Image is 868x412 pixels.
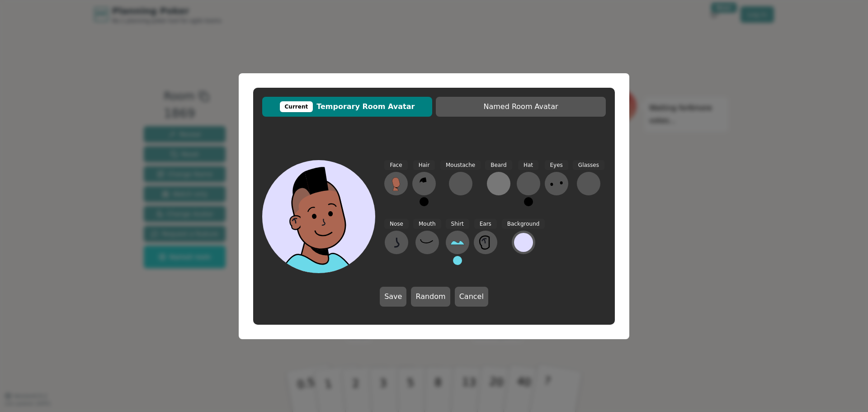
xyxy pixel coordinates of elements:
span: Background [502,219,545,229]
span: Moustache [440,160,481,170]
span: Hair [413,160,435,170]
button: CurrentTemporary Room Avatar [262,97,432,117]
span: Beard [485,160,512,170]
button: Named Room Avatar [436,97,606,117]
span: Shirt [446,219,469,229]
span: Named Room Avatar [440,101,601,112]
button: Cancel [455,287,488,307]
span: Ears [474,219,497,229]
span: Temporary Room Avatar [267,101,428,112]
button: Save [380,287,406,307]
span: Eyes [545,160,568,170]
span: Face [384,160,407,170]
span: Hat [518,160,538,170]
button: Random [411,287,450,307]
span: Nose [384,219,409,229]
div: Current [280,101,313,112]
span: Mouth [413,219,441,229]
span: Glasses [573,160,604,170]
